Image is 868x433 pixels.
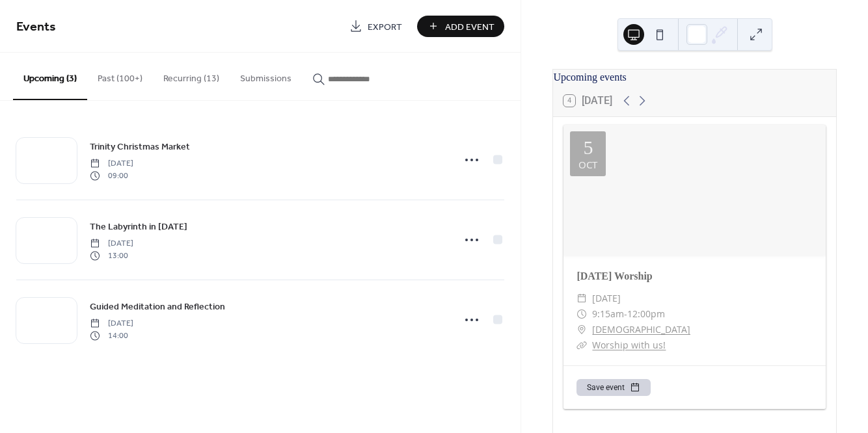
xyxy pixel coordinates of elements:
[13,53,87,100] button: Upcoming (3)
[445,20,495,34] span: Add Event
[592,322,690,337] a: [DEMOGRAPHIC_DATA]
[576,270,652,282] a: [DATE] Worship
[90,140,190,154] span: Trinity Christmas Market
[153,53,230,99] button: Recurring (13)
[90,250,133,261] span: 13:00
[627,306,665,322] span: 12:00pm
[340,16,412,37] a: Export
[553,70,836,85] div: Upcoming events
[16,14,56,40] span: Events
[90,330,133,341] span: 14:00
[368,20,402,34] span: Export
[576,379,651,396] button: Save event
[578,160,597,170] div: Oct
[576,291,587,306] div: ​
[624,306,627,322] span: -
[592,306,624,322] span: 9:15am
[230,53,302,99] button: Submissions
[90,318,133,330] span: [DATE]
[417,16,504,37] button: Add Event
[90,219,187,234] a: The Labyrinth in [DATE]
[90,299,225,314] a: Guided Meditation and Reflection
[576,322,587,337] div: ​
[90,220,187,234] span: The Labyrinth in [DATE]
[576,306,587,322] div: ​
[87,53,153,99] button: Past (100+)
[576,337,587,353] div: ​
[592,291,621,306] span: [DATE]
[90,139,190,154] a: Trinity Christmas Market
[90,158,133,170] span: [DATE]
[592,339,666,351] a: Worship with us!
[90,170,133,181] span: 09:00
[583,138,593,157] div: 5
[90,300,225,314] span: Guided Meditation and Reflection
[90,238,133,250] span: [DATE]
